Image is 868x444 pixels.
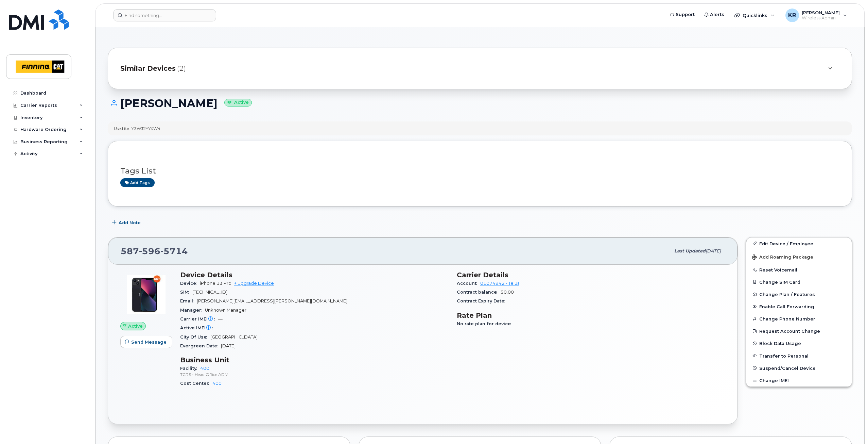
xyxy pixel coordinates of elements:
h1: [PERSON_NAME] [108,97,852,109]
button: Change SIM Card [746,276,852,288]
span: [TECHNICAL_ID] [192,290,227,295]
button: Request Account Change [746,325,852,337]
a: 400 [200,366,209,371]
span: Email [180,298,197,303]
span: [PERSON_NAME][EMAIL_ADDRESS][PERSON_NAME][DOMAIN_NAME] [197,298,347,303]
span: Active [128,323,143,329]
span: 587 [121,246,188,256]
button: Add Roaming Package [746,250,852,264]
span: — [218,316,223,322]
span: Change Plan / Features [759,292,815,297]
span: Send Message [131,339,167,345]
h3: Device Details [180,271,449,279]
button: Suspend/Cancel Device [746,362,852,374]
span: [DATE] [221,343,236,348]
span: Facility [180,366,200,371]
span: Add Roaming Package [752,254,813,261]
a: 400 [212,381,222,386]
h3: Tags List [120,167,839,175]
button: Change Phone Number [746,313,852,325]
span: Unknown Manager [205,308,246,313]
span: [GEOGRAPHIC_DATA] [210,334,258,340]
button: Send Message [120,336,172,348]
a: + Upgrade Device [234,281,274,286]
span: (2) [177,64,186,73]
img: image20231002-4137094-11xd9ch.jpeg [126,274,167,315]
span: 5714 [160,246,188,256]
a: 01074942 - Telus [480,281,519,286]
div: Used for: Y3WJ2YYXW4 [114,126,160,131]
span: Active IMEI [180,325,216,330]
span: [DATE] [706,248,721,253]
span: Enable Call Forwarding [759,304,814,309]
span: $0.00 [501,290,514,295]
a: Add tags [120,178,155,187]
h3: Carrier Details [457,271,725,279]
small: Active [224,99,252,106]
button: Change Plan / Features [746,288,852,300]
button: Transfer to Personal [746,350,852,362]
span: iPhone 13 Pro [200,281,231,286]
button: Enable Call Forwarding [746,300,852,313]
iframe: Messenger Launcher [838,414,863,439]
span: Device [180,281,200,286]
button: Add Note [108,217,146,229]
span: Add Note [119,219,141,226]
span: — [216,325,221,330]
span: Last updated [674,248,706,253]
span: 596 [139,246,160,256]
button: Reset Voicemail [746,264,852,276]
button: Block Data Usage [746,337,852,349]
button: Change IMEI [746,374,852,387]
h3: Rate Plan [457,311,725,319]
span: Similar Devices [120,64,176,73]
span: Account [457,281,480,286]
span: SIM [180,290,192,295]
span: Contract balance [457,290,501,295]
span: No rate plan for device [457,321,515,326]
span: Contract Expiry Date [457,298,508,303]
p: TCRS - Head Office ADM [180,372,449,377]
a: Edit Device / Employee [746,237,852,250]
span: Manager [180,308,205,313]
span: City Of Use [180,334,210,340]
h3: Business Unit [180,356,449,364]
span: Carrier IMEI [180,316,218,322]
span: Suspend/Cancel Device [759,365,816,371]
span: Cost Center [180,381,212,386]
span: Evergreen Date [180,343,221,348]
